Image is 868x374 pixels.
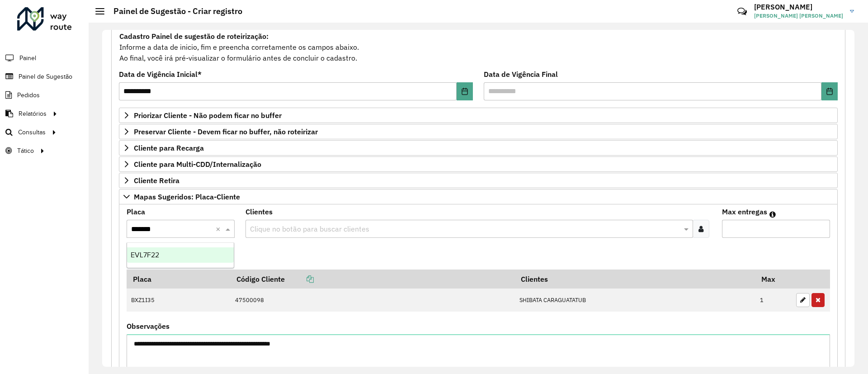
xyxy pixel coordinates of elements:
td: SHIBATA CARAGUATATUB [514,289,755,312]
span: Painel de Sugestão [19,72,72,81]
span: Relatórios [19,109,47,118]
label: Data de Vigência Final [484,69,558,80]
a: Cliente Retira [119,173,838,188]
div: Informe a data de inicio, fim e preencha corretamente os campos abaixo. Ao final, você irá pré-vi... [119,30,838,64]
h2: Painel de Sugestão - Criar registro [104,6,242,16]
th: Max [755,270,792,289]
ng-dropdown-panel: Options list [127,242,234,268]
th: Código Cliente [231,270,515,289]
a: Priorizar Cliente - Não podem ficar no buffer [119,108,838,123]
label: Clientes [245,206,273,217]
label: Max entregas [722,206,767,217]
span: Clear all [216,223,223,234]
span: Pedidos [17,90,40,100]
span: Mapas Sugeridos: Placa-Cliente [134,193,240,200]
td: 1 [755,289,792,312]
a: Copiar [285,275,314,284]
td: BXZ1I35 [127,289,231,312]
button: Choose Date [821,82,838,100]
span: Cliente para Recarga [134,144,204,151]
em: Máximo de clientes que serão colocados na mesma rota com os clientes informados [769,211,776,218]
strong: Cadastro Painel de sugestão de roteirização: [119,32,269,41]
span: EVL7F22 [131,251,159,259]
label: Observações [127,321,170,331]
td: 47500098 [231,289,515,312]
span: Tático [17,146,34,156]
span: Consultas [18,128,46,137]
h3: [PERSON_NAME] [754,3,843,11]
span: Cliente Retira [134,177,179,184]
span: [PERSON_NAME] [PERSON_NAME] [754,12,843,20]
span: Painel [19,53,36,63]
a: Cliente para Recarga [119,140,838,156]
span: Cliente para Multi-CDD/Internalização [134,161,261,168]
a: Mapas Sugeridos: Placa-Cliente [119,189,838,204]
span: Preservar Cliente - Devem ficar no buffer, não roteirizar [134,128,318,135]
label: Placa [127,206,145,217]
a: Contato Rápido [732,2,752,21]
label: Data de Vigência Inicial [119,69,202,80]
a: Preservar Cliente - Devem ficar no buffer, não roteirizar [119,124,838,139]
th: Placa [127,270,231,289]
button: Choose Date [457,82,473,100]
th: Clientes [514,270,755,289]
span: Priorizar Cliente - Não podem ficar no buffer [134,112,282,119]
a: Cliente para Multi-CDD/Internalização [119,156,838,172]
